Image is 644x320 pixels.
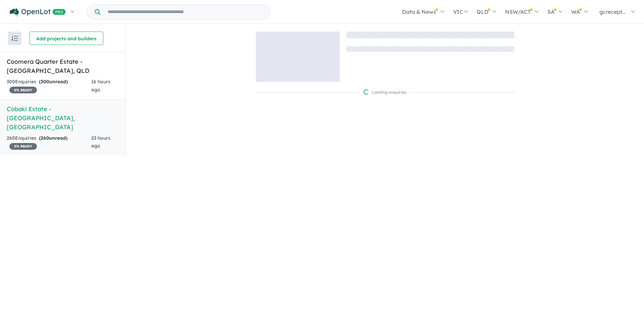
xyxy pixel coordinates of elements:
[11,36,18,41] img: sort.svg
[7,104,119,132] h5: Cobaki Estate - [GEOGRAPHIC_DATA] , [GEOGRAPHIC_DATA]
[41,79,49,85] span: 300
[7,134,91,150] div: 260 Enquir ies
[39,135,67,141] strong: ( unread)
[9,143,37,150] span: 5 % READY
[102,5,269,19] input: Try estate name, suburb, builder or developer
[364,89,407,96] div: Loading enquiries
[7,78,91,94] div: 300 Enquir ies
[599,8,626,15] span: gcrecept...
[10,8,66,16] img: Openlot PRO Logo White
[41,135,49,141] span: 260
[9,87,37,93] span: 5 % READY
[30,32,103,45] button: Add projects and builders
[91,135,110,149] span: 23 hours ago
[7,57,119,75] h5: Coomera Quarter Estate - [GEOGRAPHIC_DATA] , QLD
[39,79,68,85] strong: ( unread)
[91,79,110,93] span: 16 hours ago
